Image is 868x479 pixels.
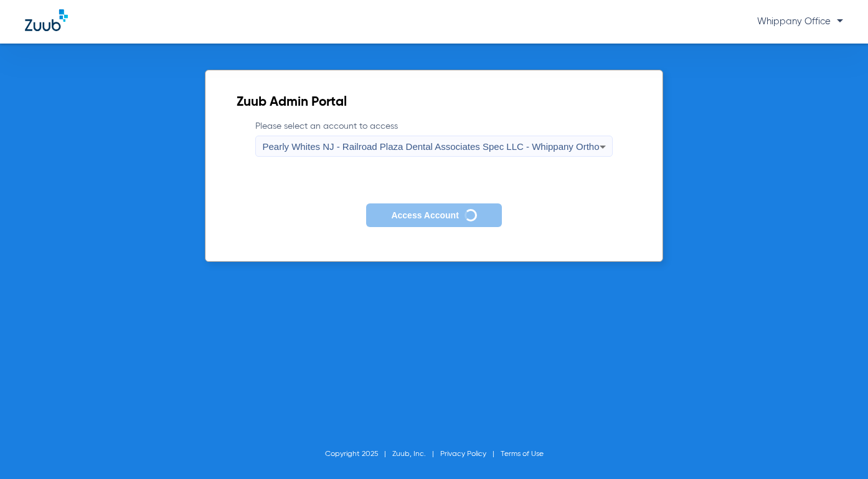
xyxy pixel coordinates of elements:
[806,419,868,479] iframe: Chat Widget
[262,141,599,152] span: Pearly Whites NJ - Railroad Plaza Dental Associates Spec LLC - Whippany Ortho
[392,448,440,460] li: Zuub, Inc.
[237,96,631,109] h2: Zuub Admin Portal
[440,450,486,458] a: Privacy Policy
[255,120,612,157] label: Please select an account to access
[391,210,458,220] span: Access Account
[325,448,392,460] li: Copyright 2025
[366,203,501,228] button: Access Account
[501,450,544,458] a: Terms of Use
[757,17,843,26] span: Whippany Office
[25,9,68,31] img: Zuub Logo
